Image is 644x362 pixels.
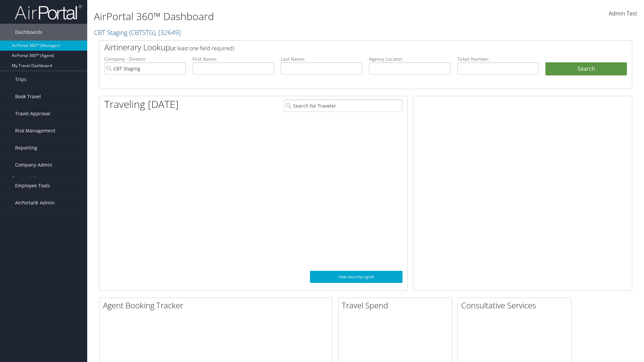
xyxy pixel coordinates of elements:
button: Search [545,62,627,76]
h1: AirPortal 360™ Dashboard [94,9,456,23]
span: Employee Tools [15,177,50,194]
label: Ticket Number: [457,56,539,62]
h2: Agent Booking Tracker [103,300,332,311]
span: , [ 32649 ] [155,28,181,37]
label: First Name: [193,56,274,62]
span: (at least one field required) [170,45,234,52]
span: AirPortal® Admin [15,194,55,211]
a: Admin Test [609,3,637,24]
h2: Airtinerary Lookup [104,42,583,53]
span: Dashboards [15,24,42,41]
span: Admin Test [609,10,637,17]
input: Search for Traveler [284,100,402,112]
a: CBT Staging [94,28,181,37]
h2: Travel Spend [342,300,452,311]
span: Trips [15,71,26,88]
span: Travel Approval [15,105,50,122]
span: Reporting [15,139,37,156]
label: Company - Division: [104,56,186,62]
img: airportal-logo.png [15,4,82,20]
h1: Traveling [DATE] [104,97,179,111]
h2: Consultative Services [461,300,571,311]
span: Book Travel [15,88,41,105]
span: Company Admin [15,157,52,173]
span: Risk Management [15,122,55,139]
label: Agency Locator: [369,56,450,62]
label: Last Name: [281,56,362,62]
span: ( CBTSTG ) [129,28,155,37]
a: View SecurityLogic® [310,271,402,283]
